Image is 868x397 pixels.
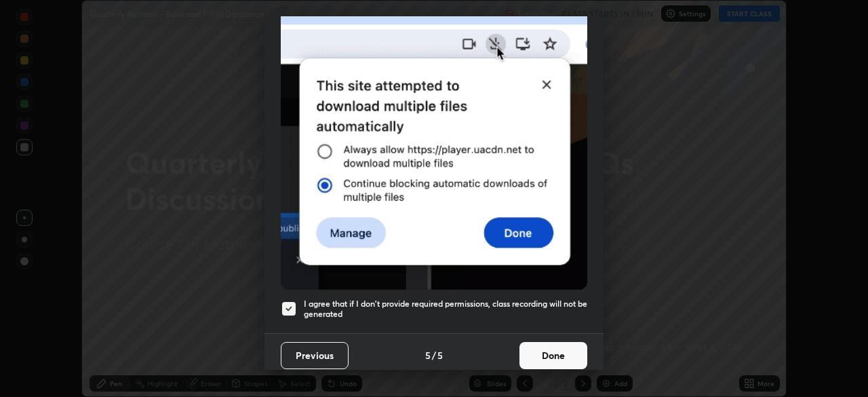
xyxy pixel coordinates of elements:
h4: 5 [437,348,443,362]
button: Previous [281,342,349,369]
h4: / [432,348,436,362]
button: Done [519,342,587,369]
h4: 5 [425,348,431,362]
h5: I agree that if I don't provide required permissions, class recording will not be generated [304,299,587,320]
